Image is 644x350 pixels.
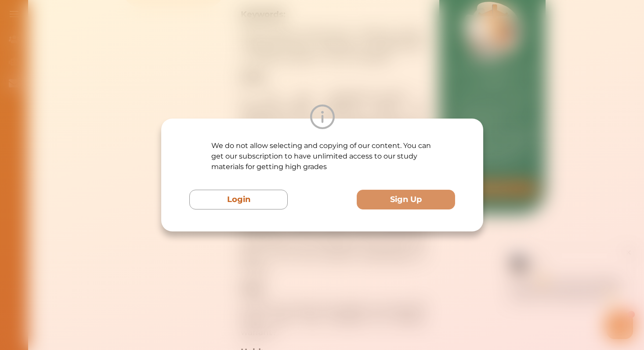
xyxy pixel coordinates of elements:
button: Login [189,190,288,209]
span: 👋 [105,30,113,39]
div: Nini [99,14,109,23]
img: Nini [77,9,94,25]
span: 🌟 [175,47,183,56]
button: Sign Up [357,190,455,209]
i: 1 [195,65,202,72]
p: Hey there If you have any questions, I'm here to help! Just text back 'Hi' and choose from the fo... [77,30,193,56]
p: We do not allow selecting and copying of our content. You can get our subscription to have unlimi... [211,141,433,172]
